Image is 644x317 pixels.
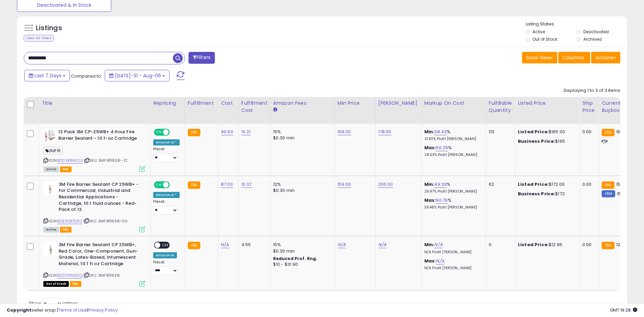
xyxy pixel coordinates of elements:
[24,35,54,41] div: Clear All Filters
[518,181,549,187] b: Listed Price:
[43,242,57,255] img: 319XlEJBEtL._SL40_.jpg
[241,128,251,135] a: 10.21
[188,242,200,249] small: FBA
[518,129,574,135] div: $165.00
[338,128,351,135] a: 159.00
[436,197,448,204] a: 90.76
[83,273,120,278] span: | SKU: 3MFIR11638
[273,100,332,107] div: Amazon Fees
[59,181,141,215] b: 3M Fire Barrier Sealant CP 25WB+ - for Commercial, Industrial and Residential Applications - Cart...
[60,227,72,233] span: FBA
[518,241,549,248] b: Listed Price:
[602,242,614,249] small: FBA
[160,242,171,248] span: OFF
[489,181,510,187] div: 62
[518,138,574,144] div: $165
[564,87,620,94] div: Displaying 1 to 3 of 3 items
[273,242,329,248] div: 15%
[70,281,81,287] span: FBA
[424,128,435,135] b: Min:
[7,307,118,314] div: seller snap | |
[43,181,145,232] div: ASIN:
[434,241,442,248] a: N/A
[434,128,447,135] a: 38.43
[273,181,329,187] div: 12%
[153,199,180,215] div: Preset:
[169,182,180,187] span: OFF
[188,129,200,136] small: FBA
[188,100,215,107] div: Fulfillment
[582,100,596,114] div: Ship Price
[424,197,436,203] b: Max:
[43,242,145,286] div: ASIN:
[42,100,147,107] div: Title
[424,197,481,210] div: %
[616,241,627,248] span: 12.95
[532,36,557,42] label: Out of Stock
[616,128,630,135] span: 164.89
[518,138,555,144] b: Business Price:
[434,181,447,188] a: 49.29
[558,52,590,63] button: Columns
[43,166,59,172] span: All listings currently available for purchase on Amazon
[169,130,180,135] span: OFF
[115,72,161,79] span: [DATE]-31 - Aug-06
[518,191,555,197] b: Business Price:
[273,262,329,268] div: $10 - $10.90
[602,129,614,136] small: FBA
[424,100,483,107] div: Markup on Cost
[155,182,163,187] span: ON
[436,144,448,151] a: 56.26
[424,205,481,210] p: 39.48% Profit [PERSON_NAME]
[424,189,481,194] p: 26.97% Profit [PERSON_NAME]
[424,145,481,157] div: %
[188,52,215,64] button: Filters
[424,137,481,141] p: 21.90% Profit [PERSON_NAME]
[424,129,481,141] div: %
[489,129,510,135] div: 113
[424,144,436,151] b: Max:
[582,129,593,135] div: 0.00
[7,307,32,313] strong: Copyright
[582,181,593,187] div: 0.00
[273,248,329,254] div: $0.30 min
[83,218,128,224] span: | SKU: 3MFIR11638-12A
[518,242,574,248] div: $12.95
[57,218,82,224] a: B08SQ5TG92
[36,23,62,33] h5: Listings
[338,100,373,107] div: Min Price
[563,54,584,61] span: Columns
[57,273,82,278] a: B00176M30Q
[57,158,83,163] a: B003XWAF2A
[153,100,182,107] div: Repricing
[105,70,169,81] button: [DATE]-31 - Aug-06
[378,241,386,248] a: N/A
[424,153,481,157] p: 28.63% Profit [PERSON_NAME]
[424,181,435,187] b: Min:
[273,129,329,135] div: 15%
[522,52,557,63] button: Save View
[58,307,87,313] a: Terms of Use
[378,100,419,107] div: [PERSON_NAME]
[58,129,141,143] b: 12 Pack 3M CP-25WB+ 4 Hour Fire Barrier Sealant - 10.1-oz Cartridge
[610,307,637,313] span: 2025-08-14 19:28 GMT
[188,181,200,189] small: FBA
[43,129,57,142] img: 51Y4mJg4QYL._SL40_.jpg
[43,281,69,287] span: All listings that are currently out of stock and unavailable for purchase on Amazon
[84,158,128,163] span: | SKU: 3MFIR11638--12
[241,181,252,188] a: 10.37
[526,21,627,27] p: Listing States:
[518,181,574,187] div: $172.00
[29,300,78,306] span: Show: entries
[59,242,141,269] b: 3M Fire Barrier Sealant CP 25WB+, Red Color, One-Component, Gun-Grade, Latex-Based, Intumescent M...
[221,128,233,135] a: 90.60
[24,70,70,81] button: Last 7 Days
[338,241,346,248] a: N/A
[378,181,393,188] a: 200.00
[155,130,163,135] span: ON
[424,258,436,264] b: Max:
[241,100,267,114] div: Fulfillment Cost
[273,187,329,194] div: $0.30 min
[221,181,233,188] a: 87.00
[424,181,481,194] div: %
